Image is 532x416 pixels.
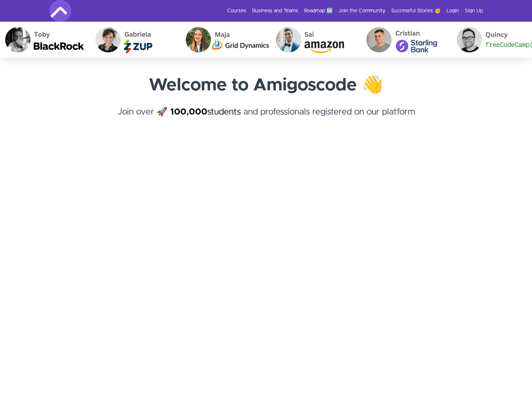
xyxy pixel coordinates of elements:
[180,22,271,58] img: Maja
[149,77,383,94] strong: Welcome to Amigoscode 👋
[90,22,180,58] img: Gabriela
[361,22,451,58] img: Cristian
[170,108,207,116] strong: 100,000
[446,7,459,14] a: Login
[338,7,385,14] a: Join the Community
[391,7,441,14] a: Successful Stories 🥳
[271,22,361,58] img: Sai
[304,7,333,14] a: Roadmap 🆕
[227,7,246,14] a: Courses
[252,7,298,14] a: Business and Teams
[170,108,241,116] a: 100,000students
[49,106,483,132] h4: Join over 🚀 and professionals registered on our platform
[465,7,483,14] a: Sign Up
[49,156,483,400] iframe: Video Player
